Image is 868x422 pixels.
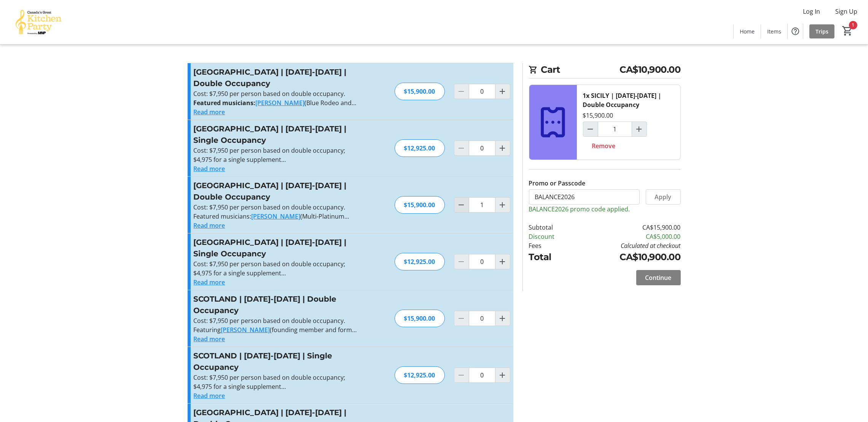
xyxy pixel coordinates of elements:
[194,123,360,146] h3: [GEOGRAPHIC_DATA] | [DATE]-[DATE] | Single Occupancy
[529,63,681,78] h2: Cart
[529,223,574,232] td: Subtotal
[583,91,674,109] div: 1x SICILY | [DATE]-[DATE] | Double Occupancy
[574,241,681,250] td: Calculated at checkout
[495,254,510,269] button: Increment by one
[574,232,681,241] td: CA$5,000.00
[529,241,574,250] td: Fees
[5,3,72,41] img: Canada’s Great Kitchen Party's Logo
[574,250,681,264] td: CA$10,900.00
[256,99,305,107] a: [PERSON_NAME]
[583,138,625,153] button: Remove
[529,179,586,188] label: Promo or Passcode
[803,7,820,16] span: Log In
[395,196,445,214] div: $15,900.00
[646,189,681,205] button: Apply
[598,121,632,137] input: SICILY | May 2-9, 2026 | Double Occupancy Quantity
[252,212,301,221] a: [PERSON_NAME]
[194,221,225,230] button: Read more
[395,83,445,100] div: $15,900.00
[767,27,781,35] span: Items
[194,66,360,89] h3: [GEOGRAPHIC_DATA] | [DATE]-[DATE] | Double Occupancy
[740,27,755,35] span: Home
[194,350,360,373] h3: SCOTLAND | [DATE]-[DATE] | Single Occupancy
[841,24,854,38] button: Cart
[194,99,305,107] strong: Featured musicians:
[469,311,495,326] input: SCOTLAND | May 4-11, 2026 | Double Occupancy Quantity
[469,84,495,99] input: SOUTH AFRICA | March 3-10, 2026 | Double Occupancy Quantity
[194,334,225,344] button: Read more
[495,141,510,155] button: Increment by one
[495,311,510,326] button: Increment by one
[395,310,445,327] div: $15,900.00
[529,189,640,205] input: Enter promo or passcode
[194,373,360,391] p: Cost: $7,950 per person based on double occupancy; $4,975 for a single supplement
[734,24,761,38] a: Home
[194,316,360,325] p: Cost: $7,950 per person based on double occupancy.
[583,111,613,120] div: $15,900.00
[632,122,647,136] button: Increment by one
[835,7,857,16] span: Sign Up
[194,293,360,316] h3: SCOTLAND | [DATE]-[DATE] | Double Occupancy
[194,212,360,221] p: Featured musicians: (Multi-Platinum selling, Juno Award-winning artist, producer and playwright) ...
[469,141,495,156] input: SOUTH AFRICA | March 3-10, 2026 | Single Occupancy Quantity
[797,5,826,18] button: Log In
[194,89,360,98] p: Cost: $7,950 per person based on double occupancy.
[469,254,495,269] input: SICILY | May 2-9, 2026 | Single Occupancy Quantity
[495,84,510,99] button: Increment by one
[469,368,495,383] input: SCOTLAND | May 4-11, 2026 | Single Occupancy Quantity
[645,273,672,282] span: Continue
[194,259,360,278] p: Cost: $7,950 per person based on double occupancy; $4,975 for a single supplement
[495,368,510,382] button: Increment by one
[655,192,672,201] span: Apply
[829,5,863,18] button: Sign Up
[194,325,360,334] p: Featuring (founding member and former lead singer, guitarist and primary songwriter of the Barena...
[194,98,360,107] p: (Blue Rodeo and the [PERSON_NAME] Band), ([PERSON_NAME] and the Legendary Hearts and The Cariboo ...
[194,278,225,287] button: Read more
[194,203,360,212] p: Cost: $7,950 per person based on double occupancy.
[221,326,270,334] a: [PERSON_NAME]
[454,198,469,212] button: Decrement by one
[495,198,510,212] button: Increment by one
[194,146,360,164] p: Cost: $7,950 per person based on double occupancy; $4,975 for a single supplement
[788,24,803,39] button: Help
[620,63,681,77] span: CA$10,900.00
[574,223,681,232] td: CA$15,900.00
[194,180,360,203] h3: [GEOGRAPHIC_DATA] | [DATE]-[DATE] | Double Occupancy
[636,270,681,285] button: Continue
[395,139,445,157] div: $12,925.00
[469,197,495,213] input: SICILY | May 2-9, 2026 | Double Occupancy Quantity
[761,24,787,38] a: Items
[194,237,360,259] h3: [GEOGRAPHIC_DATA] | [DATE]-[DATE] | Single Occupancy
[809,24,835,38] a: Trips
[529,232,574,241] td: Discount
[529,250,574,264] td: Total
[815,27,828,35] span: Trips
[395,366,445,384] div: $12,925.00
[583,122,598,136] button: Decrement by one
[194,107,225,117] button: Read more
[194,164,225,173] button: Read more
[194,391,225,400] button: Read more
[529,205,681,214] p: BALANCE2026 promo code applied.
[395,253,445,270] div: $12,925.00
[592,141,616,150] span: Remove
